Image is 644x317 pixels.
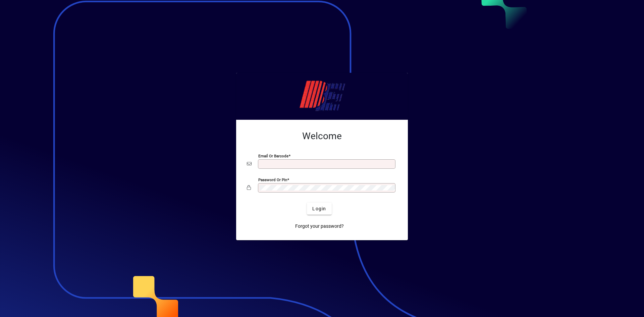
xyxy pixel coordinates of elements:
span: Forgot your password? [295,223,344,230]
a: Forgot your password? [292,220,346,232]
h2: Welcome [247,130,397,142]
mat-label: Email or Barcode [258,154,288,158]
span: Login [312,205,326,212]
mat-label: Password or Pin [258,177,287,182]
button: Login [307,203,331,215]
